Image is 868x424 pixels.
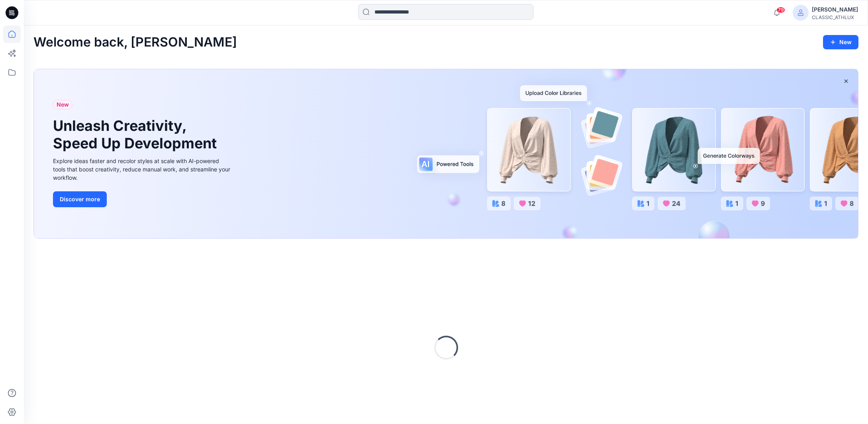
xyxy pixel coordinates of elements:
[812,5,858,14] div: [PERSON_NAME]
[53,191,107,207] button: Discover more
[57,100,69,109] span: New
[33,35,237,50] h2: Welcome back, [PERSON_NAME]
[53,191,232,207] a: Discover more
[776,7,785,13] span: 79
[797,10,804,16] svg: avatar
[53,157,232,182] div: Explore ideas faster and recolor styles at scale with AI-powered tools that boost creativity, red...
[53,117,220,152] h1: Unleash Creativity, Speed Up Development
[812,14,858,20] div: CLASSIC_ATHLUX
[823,35,858,49] button: New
